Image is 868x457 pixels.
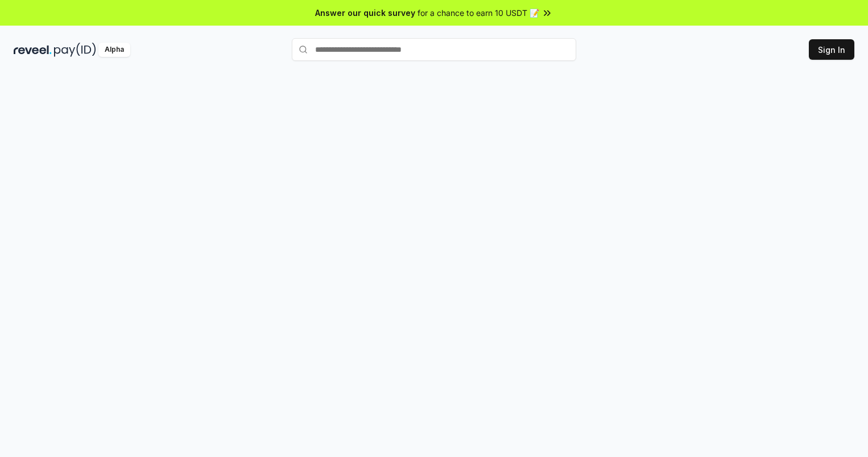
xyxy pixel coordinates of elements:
div: Alpha [98,43,130,57]
img: pay_id [54,43,96,57]
button: Sign In [809,39,854,60]
span: Answer our quick survey [315,7,415,19]
img: reveel_dark [14,43,52,57]
span: for a chance to earn 10 USDT 📝 [418,7,539,19]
